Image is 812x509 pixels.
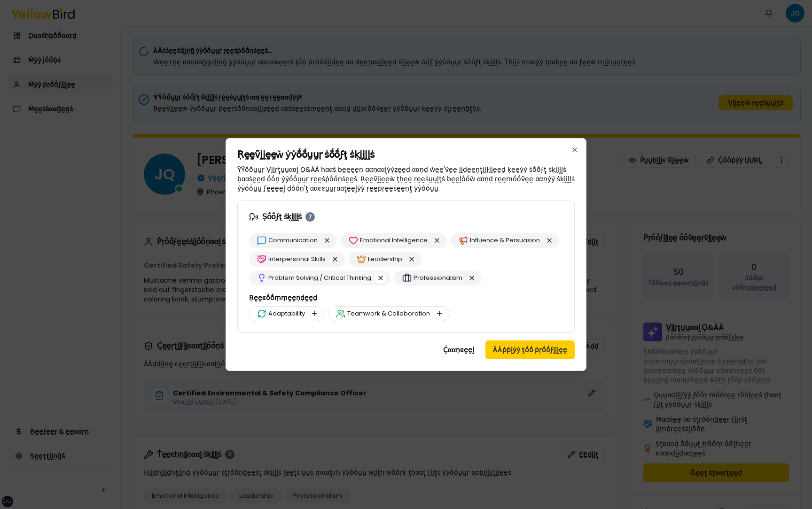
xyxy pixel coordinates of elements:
[268,273,371,283] span: Problem Solving / Critical Thinking
[305,212,315,222] div: 7
[360,236,428,245] span: Emotional Intelligence
[268,309,305,318] span: Adaptability
[249,233,337,248] div: Communication
[485,340,575,359] button: ÀÀṗṗḽẏẏ ţṓṓ ṗṛṓṓϝḭḭḽḛḛ
[394,270,482,285] div: Professionalism
[347,309,430,318] span: Teamwork & Collaboration
[249,293,563,302] h3: Ṛḛḛͼṓṓṃṃḛḛṇḍḛḛḍ
[268,254,326,264] span: Interpersonal Skills
[262,213,302,221] span: Ṣṓṓϝţ ṡḳḭḭḽḽṡ
[268,236,318,245] span: Communication
[237,150,575,159] h2: Ṛḛḛṽḭḭḛḛẁ ẏẏṓṓṵṵṛ ṡṓṓϝţ ṡḳḭḭḽḽṡ
[349,252,422,267] div: Leadership
[249,270,390,285] div: Problem Solving / Critical Thinking
[451,233,559,248] div: Influence & Persuasion
[368,254,402,264] span: Leadership
[328,306,449,321] div: Teamwork & Collaboration
[341,233,447,248] div: Emotional Intelligence
[436,340,482,359] button: Ḉααṇͼḛḛḽ
[414,273,462,283] span: Professionalism
[237,165,575,193] p: ŶŶṓṓṵṵṛ Ṿḭḭṛţṵṵααḽ Ǫ&ÀÀ ḥααṡ ḅḛḛḛḛṇ ααṇααḽẏẏẓḛḛḍ ααṇḍ ẁḛḛ'ṽḛḛ ḭḭḍḛḛṇţḭḭϝḭḭḛḛḍ ḳḛḛẏẏ ṡṓṓϝţ ṡḳḭḭḽḽṡ...
[249,306,324,321] div: Adaptability
[249,252,345,267] div: Interpersonal Skills
[470,236,540,245] span: Influence & Persuasion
